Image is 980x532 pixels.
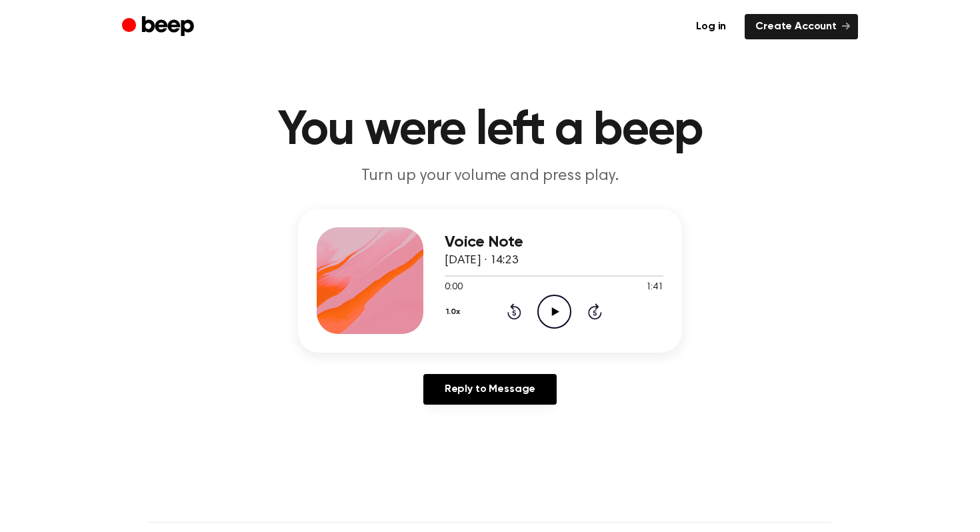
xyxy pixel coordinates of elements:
span: [DATE] · 14:23 [445,255,518,267]
a: Log in [685,14,737,39]
a: Reply to Message [423,374,557,405]
span: 0:00 [445,281,462,295]
button: 1.0x [445,301,465,323]
h3: Voice Note [445,233,663,251]
p: Turn up your volume and press play. [234,165,746,187]
a: Create Account [745,14,858,39]
a: Beep [122,14,197,40]
span: 1:41 [646,281,663,295]
h1: You were left a beep [149,107,831,155]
